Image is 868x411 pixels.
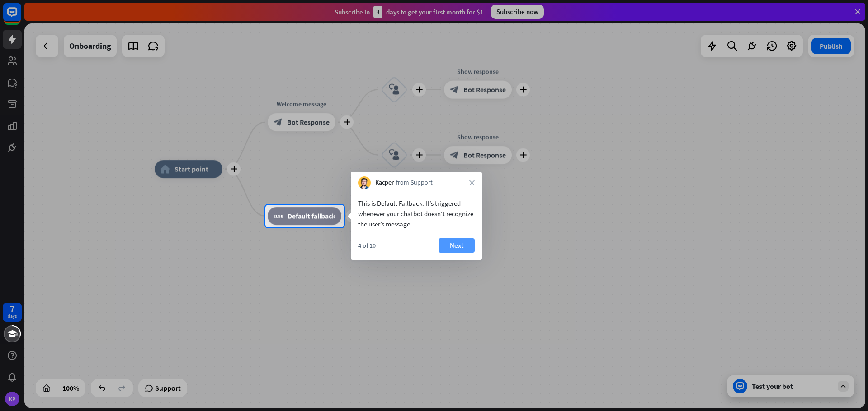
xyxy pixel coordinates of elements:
[358,241,376,249] div: 4 of 10
[469,180,475,185] i: close
[358,198,475,229] div: This is Default Fallback. It’s triggered whenever your chatbot doesn't recognize the user’s message.
[375,178,394,187] span: Kacper
[396,178,433,187] span: from Support
[439,238,475,253] button: Next
[288,212,335,221] span: Default fallback
[274,212,283,221] i: block_fallback
[7,4,34,31] button: Open LiveChat chat widget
